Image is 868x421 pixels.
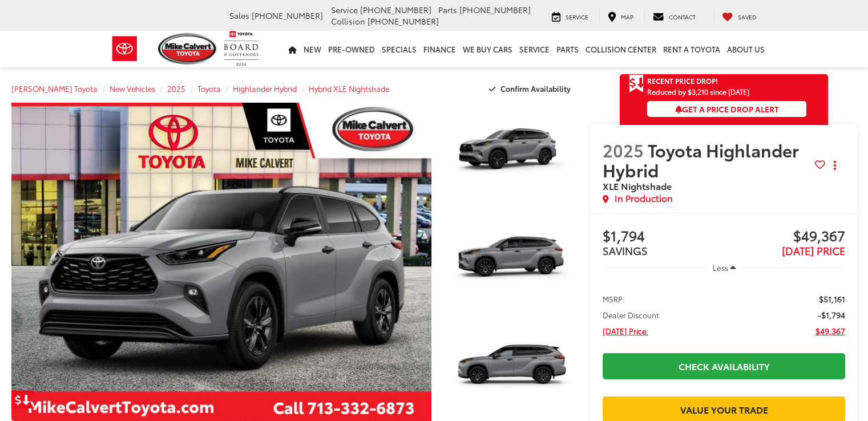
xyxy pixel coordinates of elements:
[629,74,644,94] span: Get Price Drop Alert
[566,13,588,21] span: Service
[360,4,431,15] span: [PHONE_NUMBER]
[603,137,799,182] span: Toyota Highlander Hybrid
[110,83,155,94] a: New Vehicles
[103,30,146,67] img: Toyota
[378,31,420,67] a: Specials
[11,103,431,421] a: Expand Photo 0
[11,390,34,408] a: Get Price Drop Alert
[233,83,297,94] a: Highlander Hybrid
[438,4,457,15] span: Parts
[647,88,806,95] span: Reduced by $3,210 since [DATE]
[713,10,765,22] a: My Saved Vehicles
[325,31,378,67] a: Pre-Owned
[834,161,836,170] span: dropdown dots
[543,10,597,22] a: Service
[167,83,185,94] a: 2025
[660,31,724,67] a: Rent a Toyota
[603,353,845,379] a: Check Availability
[603,179,672,192] span: XLE Nightshade
[825,156,845,176] button: Actions
[483,79,580,99] button: Confirm Availability
[285,31,300,67] a: Home
[603,243,648,258] span: SAVINGS
[603,293,625,305] span: MSRP:
[459,4,531,15] span: [PHONE_NUMBER]
[599,10,642,22] a: Map
[442,210,581,314] img: 2025 Toyota Highlander Hybrid Hybrid XLE Nightshade
[158,33,219,64] img: Mike Calvert Toyota
[815,325,845,337] span: $49,367
[603,137,644,162] span: 2025
[818,309,845,321] span: -$1,794
[603,228,724,245] span: $1,794
[582,31,660,67] a: Collision Center
[516,31,553,67] a: Service
[713,262,728,273] span: Less
[500,83,571,94] span: Confirm Availability
[724,228,845,245] span: $49,367
[603,325,648,337] span: [DATE] Price:
[331,15,365,27] span: Collision
[782,243,845,258] span: [DATE] PRICE
[309,83,389,94] a: Hybrid XLE Nightshade
[459,31,516,67] a: WE BUY CARS
[707,257,741,278] button: Less
[620,74,828,88] a: Get Price Drop Alert Recent Price Drop!
[553,31,582,67] a: Parts
[444,211,580,313] a: Expand Photo 2
[420,31,459,67] a: Finance
[621,13,633,21] span: Map
[300,31,325,67] a: New
[647,76,718,86] span: Recent Price Drop!
[368,15,439,27] span: [PHONE_NUMBER]
[724,31,768,67] a: About Us
[229,10,249,21] span: Sales
[669,13,696,21] span: Contact
[444,103,580,205] a: Expand Photo 1
[252,10,323,21] span: [PHONE_NUMBER]
[197,83,221,94] a: Toyota
[11,83,98,94] a: [PERSON_NAME] Toyota
[675,103,779,115] span: Get a Price Drop Alert
[738,13,757,21] span: Saved
[819,293,845,305] span: $51,161
[331,4,358,15] span: Service
[603,309,659,321] span: Dealer Discount
[615,192,673,205] span: In Production
[442,102,581,206] img: 2025 Toyota Highlander Hybrid Hybrid XLE Nightshade
[644,10,704,22] a: Contact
